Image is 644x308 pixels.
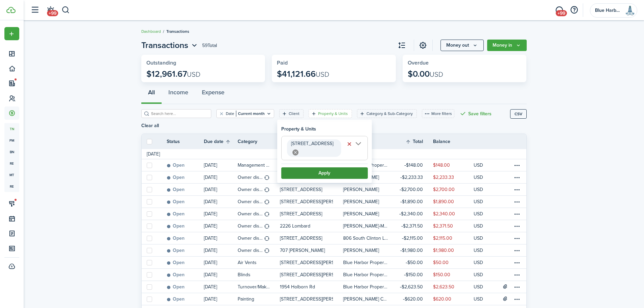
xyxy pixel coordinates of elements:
a: [STREET_ADDRESS] [280,232,343,244]
a: [DATE] [204,220,238,232]
p: [DATE] [204,198,217,205]
a: [PERSON_NAME] [343,208,392,220]
filter-tag: Open filter [279,109,304,118]
a: Open [167,269,204,281]
table-info-title: Management fees [238,162,270,169]
span: [STREET_ADDRESS] [291,140,333,147]
a: Open [167,184,204,195]
a: $1,980.00 [392,244,433,256]
a: Air Vents [238,257,280,268]
widget-stats-title: Outstanding [146,60,260,66]
p: USD [474,186,483,193]
a: [DATE] [204,232,238,244]
a: [PERSON_NAME]-May [343,220,392,232]
a: [PERSON_NAME] [343,184,392,195]
p: USD [474,247,483,254]
a: 806 South Clinton LLC [343,232,392,244]
table-amount-title: $2,700.00 [400,186,423,193]
a: [STREET_ADDRESS][PERSON_NAME] [280,293,343,305]
button: Money out [440,40,484,51]
button: Open sidebar [28,4,41,17]
span: bn [4,146,19,158]
a: Owner distribution [238,208,280,220]
p: [DATE] [204,235,217,242]
table-info-title: Air Vents [238,259,257,266]
a: Painting [238,293,280,305]
table-amount-title: $2,233.33 [400,174,423,181]
button: Expense [195,84,231,104]
p: USD [474,222,483,230]
p: [STREET_ADDRESS] [280,235,322,242]
a: [STREET_ADDRESS][PERSON_NAME] [280,269,343,281]
input: Search here... [149,111,209,117]
a: USD [474,196,492,208]
status: Open [167,248,185,253]
a: [PERSON_NAME] [343,244,392,256]
p: [DATE] [204,186,217,193]
table-amount-title: $620.00 [403,295,423,303]
table-amount-description: $2,700.00 [433,186,455,193]
a: re [4,181,19,192]
p: [STREET_ADDRESS][PERSON_NAME] [280,198,333,205]
a: $1,890.00 [392,196,433,208]
p: USD [474,283,483,290]
a: Blinds [238,269,280,281]
table-profile-info-text: Blue Harbor Properties [343,272,388,278]
button: Transactions [141,39,199,51]
filter-tag: Open filter [357,109,417,118]
a: USD [474,269,492,281]
a: Owner distribution [238,220,280,232]
table-amount-title: $2,340.00 [399,210,423,217]
table-info-title: Owner distribution [238,210,263,217]
p: USD [474,259,483,266]
button: CSV [510,109,527,119]
status: Open [167,163,185,168]
table-amount-description: $2,623.50 [433,283,454,290]
td: [DATE] [142,150,165,158]
status: Open [167,272,185,278]
filter-tag-label: Property & Units [318,111,348,117]
filter-tag-label: Date [226,111,234,117]
table-profile-info-text: [PERSON_NAME] [343,248,379,253]
a: Blue Harbor Properties [343,257,392,268]
filter-tag-label: Client [289,111,300,117]
a: USD [474,244,492,256]
a: Open [167,220,204,232]
a: Owner distribution [238,196,280,208]
span: +99 [47,10,58,16]
a: tn [4,123,19,135]
status: Open [167,187,185,192]
a: [STREET_ADDRESS][PERSON_NAME] [280,257,343,268]
p: [DATE] [204,295,217,303]
table-amount-title: $2,623.50 [400,283,423,290]
a: Open [167,171,204,183]
table-profile-info-text: 806 South Clinton LLC [343,236,388,241]
p: USD [474,271,483,278]
a: Messaging [553,2,566,19]
p: USD [474,162,483,169]
button: Money in [487,40,527,51]
table-amount-description: $2,233.33 [433,174,454,181]
status: Open [167,236,185,241]
p: $0.00 [408,69,443,79]
table-amount-title: $2,115.00 [402,235,423,242]
p: USD [474,198,483,205]
table-info-title: Owner distribution [238,235,263,242]
table-info-title: Owner distribution [238,247,263,254]
table-profile-info-text: [PERSON_NAME] [343,199,379,205]
table-amount-description: $50.00 [433,259,449,266]
a: [DATE] [204,184,238,195]
a: [PERSON_NAME] [343,196,392,208]
a: USD [474,220,492,232]
a: [STREET_ADDRESS] [280,208,343,220]
a: Blue Harbor Properties [343,281,392,293]
a: Owner distribution [238,244,280,256]
table-info-title: Owner distribution [238,186,263,193]
a: $2,700.00 [433,184,474,195]
h3: Property & Units [281,125,316,133]
table-amount-description: $2,115.00 [433,235,452,242]
table-amount-title: $1,890.00 [400,198,423,205]
a: [DATE] [204,208,238,220]
a: Open [167,159,204,171]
